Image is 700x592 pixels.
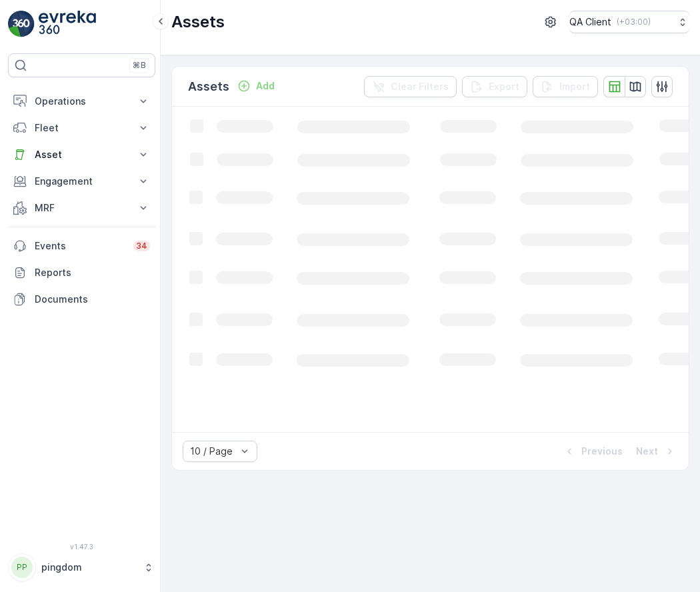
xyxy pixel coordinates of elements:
[8,115,155,141] button: Fleet
[8,233,155,259] a: Events34
[171,11,225,33] p: Assets
[489,80,519,93] p: Export
[8,168,155,195] button: Engagement
[136,241,147,251] p: 34
[462,76,527,97] button: Export
[391,80,449,93] p: Clear Filters
[35,239,125,253] p: Events
[35,293,150,306] p: Documents
[8,11,35,37] img: logo
[559,80,590,93] p: Import
[8,543,155,551] span: v 1.47.3
[35,148,129,161] p: Asset
[533,76,598,97] button: Import
[561,443,624,459] button: Previous
[35,95,129,108] p: Operations
[35,266,150,279] p: Reports
[35,121,129,135] p: Fleet
[636,445,658,458] p: Next
[8,88,155,115] button: Operations
[581,445,623,458] p: Previous
[8,141,155,168] button: Asset
[8,259,155,286] a: Reports
[635,443,678,459] button: Next
[8,553,155,581] button: PPpingdom
[8,286,155,313] a: Documents
[8,195,155,221] button: MRF
[35,201,129,215] p: MRF
[39,11,96,37] img: logo_light-DOdMpM7g.png
[569,15,611,29] p: QA Client
[232,78,280,94] button: Add
[35,175,129,188] p: Engagement
[617,17,651,27] p: ( +03:00 )
[11,557,33,578] div: PP
[188,77,229,96] p: Assets
[133,60,146,71] p: ⌘B
[41,561,137,574] p: pingdom
[256,79,275,93] p: Add
[569,11,689,33] button: QA Client(+03:00)
[364,76,457,97] button: Clear Filters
